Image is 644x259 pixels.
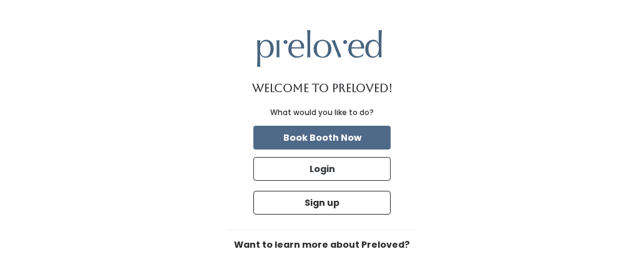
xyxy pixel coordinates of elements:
[251,155,393,183] a: Login
[253,191,391,215] button: Sign up
[252,82,393,94] h1: Welcome to Preloved!
[253,157,391,181] button: Login
[270,107,374,118] div: What would you like to do?
[228,240,416,250] h6: Want to learn more about Preloved?
[253,126,391,150] button: Book Booth Now
[257,30,382,67] img: preloved logo
[251,188,393,217] a: Sign up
